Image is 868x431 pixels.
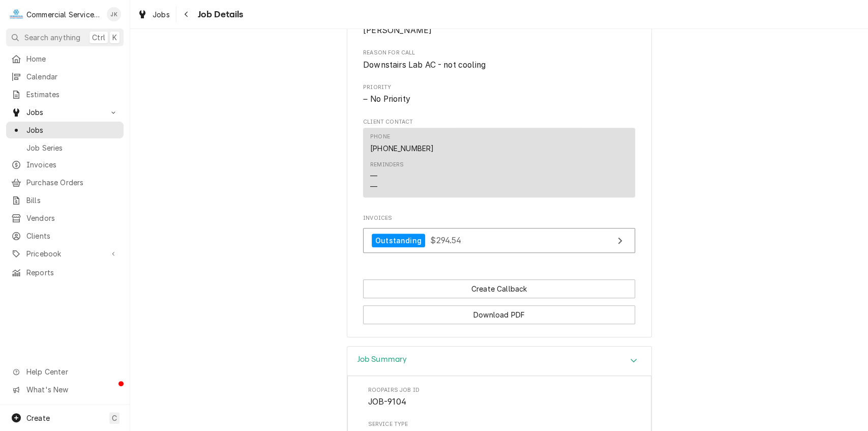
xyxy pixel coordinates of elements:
a: Go to Pricebook [6,245,124,262]
span: Roopairs Job ID [368,396,631,408]
span: Vendors [26,213,118,223]
span: Invoices [26,159,118,170]
div: Button Group [363,279,635,324]
a: Job Series [6,139,124,156]
div: Client Contact List [363,128,635,202]
div: Contact [363,128,635,197]
span: Job Details [195,8,244,21]
a: Purchase Orders [6,174,124,191]
div: Reason For Call [363,49,635,71]
span: Purchase Orders [26,177,118,188]
div: JK [107,7,121,21]
span: Reports [26,267,118,278]
a: Reports [6,264,124,281]
span: Search anything [24,32,80,43]
span: Downstairs Lab AC - not cooling [363,60,486,70]
a: Bills [6,192,124,209]
div: — [370,170,377,181]
a: Jobs [6,122,124,138]
button: Create Callback [363,279,635,298]
div: Commercial Service Co.'s Avatar [9,7,23,21]
span: C [112,413,117,423]
a: Clients [6,227,124,244]
h3: Job Summary [357,355,407,364]
span: Home [26,53,118,64]
div: Button Group Row [363,298,635,324]
a: View Invoice [363,228,635,253]
button: Search anythingCtrlK [6,28,124,46]
a: Go to Jobs [6,104,124,121]
div: Accordion Header [347,347,651,376]
div: Reminders [370,161,404,192]
span: [PERSON_NAME] [363,25,432,35]
div: — [370,181,377,192]
span: Reason For Call [363,59,635,71]
div: Invoices [363,214,635,258]
span: Clients [26,231,118,241]
div: Reminders [370,161,404,169]
span: Calendar [26,71,118,82]
span: $294.54 [430,235,461,245]
div: Priority [363,83,635,105]
button: Download PDF [363,305,635,324]
span: Priority [363,93,635,105]
a: Go to What's New [6,381,124,398]
a: [PHONE_NUMBER] [370,144,434,153]
div: No Priority [363,93,635,105]
div: C [9,7,23,21]
div: Outstanding [372,234,425,247]
div: Phone [370,133,390,141]
div: Client Contact [363,118,635,202]
span: JOB-9104 [368,397,406,407]
span: Jobs [26,107,103,118]
span: Create [26,414,50,422]
button: Accordion Details Expand Trigger [347,347,651,376]
div: Phone [370,133,434,153]
span: Bills [26,195,118,206]
span: Roopairs Job ID [368,386,631,394]
a: Home [6,50,124,67]
span: Job Series [26,142,118,153]
span: Estimates [26,89,118,100]
a: Go to Help Center [6,363,124,380]
span: Ctrl [92,32,105,43]
span: Priority [363,83,635,92]
div: Commercial Service Co. [26,9,101,20]
span: Help Center [26,366,117,377]
span: Invoices [363,214,635,222]
span: Jobs [153,9,170,20]
a: Calendar [6,68,124,85]
span: Jobs [26,125,118,135]
span: Client Contact [363,118,635,126]
span: K [112,32,117,43]
span: What's New [26,384,117,395]
span: Pricebook [26,248,103,259]
a: Invoices [6,156,124,173]
a: Estimates [6,86,124,103]
div: John Key's Avatar [107,7,121,21]
a: Jobs [133,6,174,23]
span: Service Type [368,420,631,428]
div: Roopairs Job ID [368,386,631,408]
div: Button Group Row [363,279,635,298]
a: Vendors [6,210,124,226]
span: Reason For Call [363,49,635,57]
button: Navigate back [178,6,195,22]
